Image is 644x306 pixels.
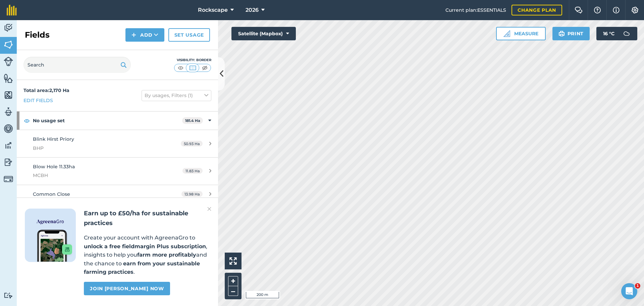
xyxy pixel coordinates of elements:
[181,191,203,197] span: 13.98 Ha
[228,286,238,296] button: –
[4,292,13,299] img: svg+xml;base64,PD94bWwgdmVyc2lvbj0iMS4wIiBlbmNvZGluZz0idXRmLTgiPz4KPCEtLSBHZW5lcmF0b3I6IEFkb2JlIE...
[4,140,13,150] img: svg+xml;base64,PD94bWwgdmVyc2lvbj0iMS4wIiBlbmNvZGluZz0idXRmLTgiPz4KPCEtLSBHZW5lcmF0b3I6IEFkb2JlIE...
[131,31,136,39] img: svg+xml;base64,PHN2ZyB4bWxucz0iaHR0cDovL3d3dy53My5vcmcvMjAwMC9zdmciIHdpZHRoPSIxNCIgaGVpZ2h0PSIyNC...
[621,283,637,299] iframe: Intercom live chat
[142,90,211,101] button: By usages, Filters (1)
[182,168,203,174] span: 11.83 Ha
[620,27,633,40] img: svg+xml;base64,PD94bWwgdmVyc2lvbj0iMS4wIiBlbmNvZGluZz0idXRmLTgiPz4KPCEtLSBHZW5lcmF0b3I6IEFkb2JlIE...
[4,107,13,117] img: svg+xml;base64,PD94bWwgdmVyc2lvbj0iMS4wIiBlbmNvZGluZz0idXRmLTgiPz4KPCEtLSBHZW5lcmF0b3I6IEFkb2JlIE...
[4,23,13,33] img: svg+xml;base64,PD94bWwgdmVyc2lvbj0iMS4wIiBlbmNvZGluZz0idXRmLTgiPz4KPCEtLSBHZW5lcmF0b3I6IEFkb2JlIE...
[445,6,506,14] span: Current plan : ESSENTIALS
[552,27,590,40] button: Print
[631,7,639,13] img: A cog icon
[84,243,206,250] strong: unlock a free fieldmargin Plus subscription
[137,252,196,258] strong: farm more profitably
[246,6,259,14] span: 2026
[176,64,185,71] img: svg+xml;base64,PHN2ZyB4bWxucz0iaHR0cDovL3d3dy53My5vcmcvMjAwMC9zdmciIHdpZHRoPSI1MCIgaGVpZ2h0PSI0MC...
[198,6,228,14] span: Rockscape
[17,130,218,157] a: Blink Hirst PrioryBHP50.93 Ha
[84,209,210,228] h2: Earn up to £50/ha for sustainable practices
[4,57,13,66] img: svg+xml;base64,PD94bWwgdmVyc2lvbj0iMS4wIiBlbmNvZGluZz0idXRmLTgiPz4KPCEtLSBHZW5lcmF0b3I6IEFkb2JlIE...
[4,157,13,167] img: svg+xml;base64,PD94bWwgdmVyc2lvbj0iMS4wIiBlbmNvZGluZz0idXRmLTgiPz4KPCEtLSBHZW5lcmF0b3I6IEFkb2JlIE...
[185,118,200,123] strong: 181.4 Ha
[84,260,200,275] strong: earn from your sustainable farming practices
[33,112,182,130] strong: No usage set
[125,28,164,42] button: Add
[33,164,75,170] span: Blow Hole 11.33ha
[228,276,238,286] button: +
[120,61,127,69] img: svg+xml;base64,PHN2ZyB4bWxucz0iaHR0cDovL3d3dy53My5vcmcvMjAwMC9zdmciIHdpZHRoPSIxOSIgaGVpZ2h0PSIyNC...
[613,6,620,14] img: svg+xml;base64,PHN2ZyB4bWxucz0iaHR0cDovL3d3dy53My5vcmcvMjAwMC9zdmciIHdpZHRoPSIxNyIgaGVpZ2h0PSIxNy...
[201,64,209,71] img: svg+xml;base64,PHN2ZyB4bWxucz0iaHR0cDovL3d3dy53My5vcmcvMjAwMC9zdmciIHdpZHRoPSI1MCIgaGVpZ2h0PSI0MC...
[23,57,131,73] input: Search
[33,144,159,152] span: BHP
[575,7,583,13] img: Two speech bubbles overlapping with the left bubble in the forefront
[33,172,159,179] span: MCBH
[17,185,218,203] a: Common Close13.98 Ha
[4,90,13,100] img: svg+xml;base64,PHN2ZyB4bWxucz0iaHR0cDovL3d3dy53My5vcmcvMjAwMC9zdmciIHdpZHRoPSI1NiIgaGVpZ2h0PSI2MC...
[84,282,170,295] a: Join [PERSON_NAME] now
[25,30,50,40] h2: Fields
[231,27,296,40] button: Satellite (Mapbox)
[4,73,13,83] img: svg+xml;base64,PHN2ZyB4bWxucz0iaHR0cDovL3d3dy53My5vcmcvMjAwMC9zdmciIHdpZHRoPSI1NiIgaGVpZ2h0PSI2MC...
[635,283,640,289] span: 1
[189,64,197,71] img: svg+xml;base64,PHN2ZyB4bWxucz0iaHR0cDovL3d3dy53My5vcmcvMjAwMC9zdmciIHdpZHRoPSI1MCIgaGVpZ2h0PSI0MC...
[7,5,17,15] img: fieldmargin Logo
[181,141,203,146] span: 50.93 Ha
[23,97,53,104] a: Edit fields
[4,174,13,184] img: svg+xml;base64,PD94bWwgdmVyc2lvbj0iMS4wIiBlbmNvZGluZz0idXRmLTgiPz4KPCEtLSBHZW5lcmF0b3I6IEFkb2JlIE...
[37,230,72,262] img: Screenshot of the Gro app
[496,27,546,40] button: Measure
[4,40,13,50] img: svg+xml;base64,PHN2ZyB4bWxucz0iaHR0cDovL3d3dy53My5vcmcvMjAwMC9zdmciIHdpZHRoPSI1NiIgaGVpZ2h0PSI2MC...
[33,136,74,142] span: Blink Hirst Priory
[596,27,637,40] button: 16 °C
[24,117,30,125] img: svg+xml;base64,PHN2ZyB4bWxucz0iaHR0cDovL3d3dy53My5vcmcvMjAwMC9zdmciIHdpZHRoPSIxOCIgaGVpZ2h0PSIyNC...
[4,124,13,134] img: svg+xml;base64,PD94bWwgdmVyc2lvbj0iMS4wIiBlbmNvZGluZz0idXRmLTgiPz4KPCEtLSBHZW5lcmF0b3I6IEFkb2JlIE...
[558,30,565,38] img: svg+xml;base64,PHN2ZyB4bWxucz0iaHR0cDovL3d3dy53My5vcmcvMjAwMC9zdmciIHdpZHRoPSIxOSIgaGVpZ2h0PSIyNC...
[17,158,218,185] a: Blow Hole 11.33haMCBH11.83 Ha
[512,5,562,15] a: Change plan
[174,57,211,63] div: Visibility: Border
[603,27,614,40] span: 16 ° C
[207,205,211,213] img: svg+xml;base64,PHN2ZyB4bWxucz0iaHR0cDovL3d3dy53My5vcmcvMjAwMC9zdmciIHdpZHRoPSIyMiIgaGVpZ2h0PSIzMC...
[33,191,70,197] span: Common Close
[17,112,218,130] div: No usage set181.4 Ha
[168,28,210,42] a: Set usage
[593,7,601,13] img: A question mark icon
[23,87,69,93] strong: Total area : 2,170 Ha
[503,30,510,37] img: Ruler icon
[84,233,210,276] p: Create your account with AgreenaGro to , insights to help you and the chance to .
[229,257,237,265] img: Four arrows, one pointing top left, one top right, one bottom right and the last bottom left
